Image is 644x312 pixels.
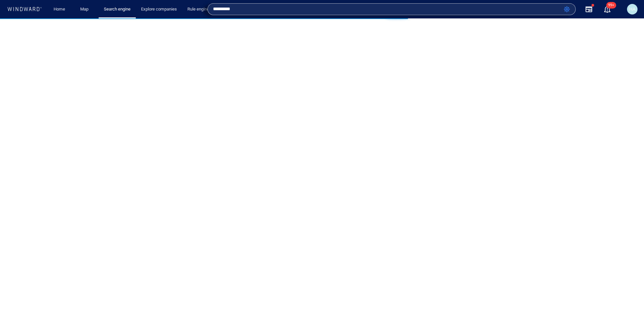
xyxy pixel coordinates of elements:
[78,4,93,15] a: Map
[138,4,179,15] a: Explore companies
[629,7,635,12] span: HA
[606,2,616,9] span: 99+
[626,3,639,16] button: HA
[599,1,615,17] button: 99+
[185,4,212,15] a: Rule engine
[616,282,639,307] iframe: Chat
[51,4,68,15] a: Home
[101,4,133,15] a: Search engine
[75,4,96,15] button: Map
[603,5,611,13] div: Notification center
[49,4,70,15] button: Home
